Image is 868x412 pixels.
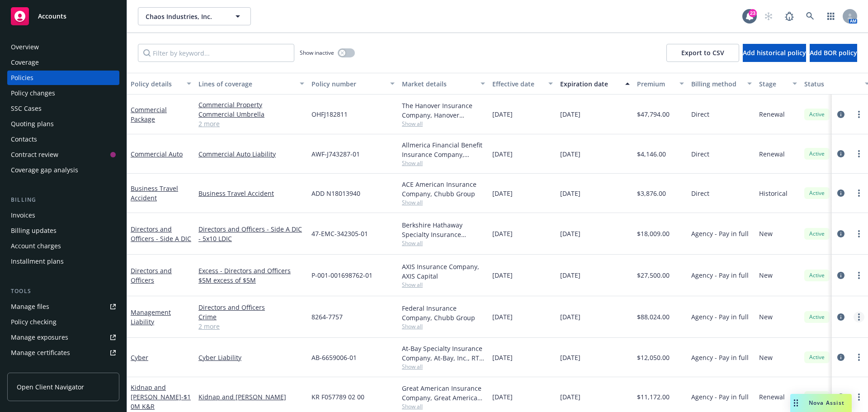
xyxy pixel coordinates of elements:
div: Manage exposures [11,330,68,345]
a: Coverage [7,55,119,70]
div: At-Bay Specialty Insurance Company, At-Bay, Inc., RT Specialty Insurance Services, LLC (RSG Speci... [402,344,485,363]
span: Export to CSV [681,48,724,57]
span: [DATE] [492,312,513,322]
div: Coverage [11,55,39,70]
span: Agency - Pay in full [691,312,749,322]
span: Show all [402,120,485,128]
a: Directors and Officers - Side A DIC - 5x10 LDIC [198,224,304,243]
span: AWF-J743287-01 [311,149,360,159]
div: Market details [402,79,475,89]
span: Historical [759,189,788,198]
span: 47-EMC-342305-01 [311,229,368,238]
a: circleInformation [835,148,846,159]
div: Great American Insurance Company, Great American Insurance Group [402,384,485,403]
div: The Hanover Insurance Company, Hanover Insurance Group [402,101,485,120]
span: Add BOR policy [810,48,857,57]
div: Coverage gap analysis [11,163,78,177]
a: circleInformation [835,188,846,199]
span: [DATE] [560,229,580,238]
div: Drag to move [790,394,802,412]
span: New [759,229,773,238]
div: Billing [7,195,119,204]
a: Crime [198,312,304,322]
div: Policy number [311,79,385,89]
span: [DATE] [560,270,580,280]
span: Add historical policy [743,48,806,57]
button: Effective date [489,73,557,95]
div: Policies [11,71,33,85]
a: Kidnap and [PERSON_NAME] [198,392,304,402]
span: Agency - Pay in full [691,270,749,280]
span: P-001-001698762-01 [311,270,373,280]
a: Commercial Auto [131,150,183,158]
span: Show all [402,363,485,370]
span: New [759,353,773,362]
a: Switch app [822,7,840,25]
a: Excess - Directors and Officers $5M excess of $5M [198,266,304,285]
div: Policy details [131,79,181,89]
a: more [854,312,864,322]
button: Export to CSV [666,44,739,62]
span: [DATE] [492,149,513,159]
button: Lines of coverage [195,73,308,95]
a: Commercial Property [198,100,304,109]
a: Policies [7,71,119,85]
a: circleInformation [835,352,846,363]
span: [DATE] [492,392,513,402]
span: Direct [691,189,709,198]
a: Accounts [7,4,119,29]
span: [DATE] [492,229,513,238]
span: [DATE] [492,270,513,280]
div: AXIS Insurance Company, AXIS Capital [402,262,485,281]
a: Quoting plans [7,117,119,131]
a: Overview [7,40,119,54]
div: Status [804,79,859,89]
a: Billing updates [7,223,119,238]
button: Policy details [127,73,195,95]
input: Filter by keyword... [138,44,294,62]
div: Stage [759,79,787,89]
a: Contacts [7,132,119,147]
a: Directors and Officers [131,266,172,284]
a: Business Travel Accident [131,184,178,202]
span: Chaos Industries, Inc. [146,12,224,21]
button: Nova Assist [790,394,852,412]
span: $12,050.00 [637,353,670,362]
a: circleInformation [835,312,846,322]
span: [DATE] [560,392,580,402]
a: more [854,228,864,239]
span: Active [808,150,826,158]
button: Billing method [688,73,755,95]
div: Contacts [11,132,37,147]
a: circleInformation [835,270,846,281]
span: AB-6659006-01 [311,353,357,362]
span: ADD N18013940 [311,189,360,198]
div: Premium [637,79,674,89]
a: Report a Bug [780,7,798,25]
span: [DATE] [560,312,580,322]
a: Cyber Liability [198,353,304,362]
a: Manage certificates [7,346,119,360]
div: Account charges [11,239,61,253]
span: $27,500.00 [637,270,670,280]
a: Start snowing [759,7,778,25]
div: SSC Cases [11,101,42,116]
span: Manage exposures [7,330,119,345]
button: Market details [398,73,489,95]
span: $3,876.00 [637,189,666,198]
button: Add BOR policy [810,44,857,62]
span: Show inactive [300,49,334,57]
span: Agency - Pay in full [691,353,749,362]
button: Chaos Industries, Inc. [138,7,251,25]
span: Renewal [759,392,785,402]
a: more [854,270,864,281]
div: 23 [749,9,757,17]
div: Berkshire Hathaway Specialty Insurance Company, Berkshire Hathaway Specialty Insurance [402,220,485,239]
span: Show all [402,403,485,410]
a: Management Liability [131,308,171,326]
a: Cyber [131,353,148,362]
span: Open Client Navigator [17,382,84,392]
div: Policy checking [11,315,57,329]
span: Direct [691,109,709,119]
span: [DATE] [560,149,580,159]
